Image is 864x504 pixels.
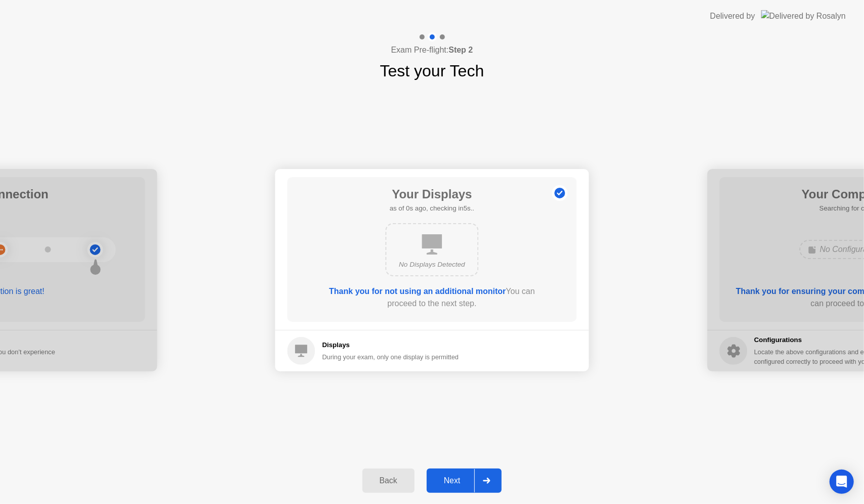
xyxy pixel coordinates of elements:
[380,59,484,83] h1: Test your Tech
[329,287,506,296] b: Thank you for not using an additional monitor
[710,10,755,22] div: Delivered by
[391,44,473,56] h4: Exam Pre-flight:
[448,46,473,54] b: Step 2
[390,203,474,214] h5: as of 0s ago, checking in5s..
[395,260,470,270] div: No Displays Detected
[761,10,846,22] img: Delivered by Rosalyn
[316,285,548,310] div: You can proceed to the next step.
[362,469,415,493] button: Back
[830,470,854,494] div: Open Intercom Messenger
[427,469,502,493] button: Next
[390,185,474,203] h1: Your Displays
[322,340,459,350] h5: Displays
[322,352,459,362] div: During your exam, only one display is permitted
[430,476,475,485] div: Next
[365,476,412,485] div: Back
